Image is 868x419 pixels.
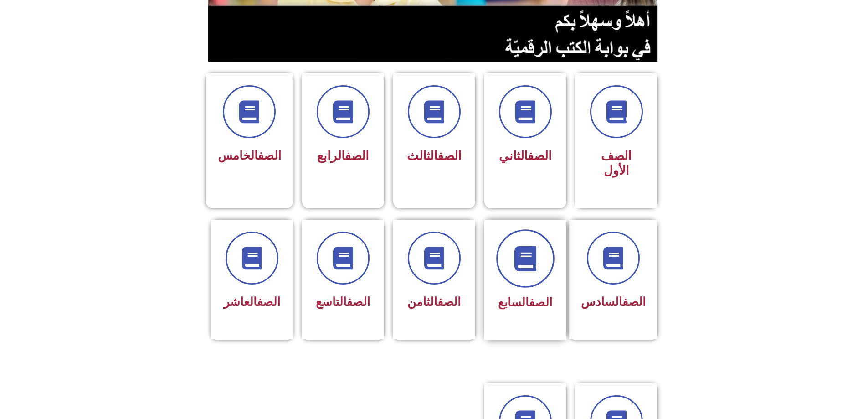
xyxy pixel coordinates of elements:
[528,149,552,163] a: الصف
[622,295,646,309] a: الصف
[498,295,552,309] span: السابع
[529,295,552,309] a: الصف
[407,295,461,309] span: الثامن
[317,149,369,163] span: الرابع
[407,149,462,163] span: الثالث
[437,149,462,163] a: الصف
[218,149,281,162] span: الخامس
[258,149,281,162] a: الصف
[316,295,370,309] span: التاسع
[581,295,646,309] span: السادس
[345,149,369,163] a: الصف
[601,149,632,178] span: الصف الأول
[347,295,370,309] a: الصف
[257,295,280,309] a: الصف
[499,149,552,163] span: الثاني
[437,295,461,309] a: الصف
[224,295,280,309] span: العاشر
